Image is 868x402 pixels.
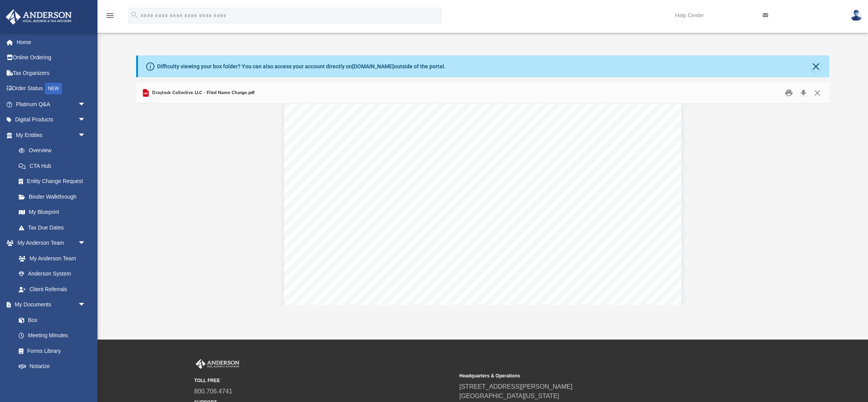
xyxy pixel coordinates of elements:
a: Online Learningarrow_drop_down [5,374,94,390]
i: menu [105,11,115,20]
a: Home [5,34,97,50]
span: arrow_drop_down [78,96,94,112]
a: My Blueprint [11,205,94,220]
span: arrow_drop_down [78,374,94,390]
a: Tax Organizers [5,65,97,81]
a: Entity Change Request [11,174,97,189]
a: 800.706.4741 [194,388,232,395]
a: menu [105,15,115,20]
a: My Anderson Teamarrow_drop_down [5,235,94,251]
a: My Anderson Team [11,251,90,266]
a: My Documentsarrow_drop_down [5,297,94,313]
a: Tax Due Dates [11,220,97,235]
button: Close [810,87,824,99]
i: search [130,11,139,19]
img: User Pic [850,10,862,21]
a: Notarize [11,359,94,374]
small: Headquarters & Operations [459,372,719,379]
div: Document Viewer [136,103,829,305]
div: File preview [136,103,829,305]
a: Platinum Q&Aarrow_drop_down [5,96,97,112]
span: arrow_drop_down [78,112,94,128]
div: NEW [45,83,62,94]
a: Overview [11,143,97,158]
div: Preview [136,83,829,305]
a: Meeting Minutes [11,328,94,343]
a: [GEOGRAPHIC_DATA][US_STATE] [459,393,559,399]
img: Anderson Advisors Platinum Portal [194,359,241,369]
a: [DOMAIN_NAME] [352,63,394,69]
div: Difficulty viewing your box folder? You can also access your account directly on outside of the p... [157,62,446,71]
button: Print [781,87,797,99]
small: TOLL FREE [194,377,454,384]
a: Digital Productsarrow_drop_down [5,112,97,128]
button: Close [810,61,821,72]
span: Draylock Collective LLC - Filed Name Change.pdf [151,89,255,96]
a: Binder Walkthrough [11,189,97,205]
a: My Entitiesarrow_drop_down [5,127,97,143]
a: Online Ordering [5,50,97,66]
span: arrow_drop_down [78,127,94,143]
a: Order StatusNEW [5,81,97,97]
button: Download [796,87,810,99]
a: Box [11,312,90,328]
a: Client Referrals [11,281,94,297]
img: Anderson Advisors Platinum Portal [4,9,74,25]
a: Forms Library [11,343,90,359]
span: arrow_drop_down [78,297,94,313]
a: [STREET_ADDRESS][PERSON_NAME] [459,383,572,390]
a: CTA Hub [11,158,97,174]
a: Anderson System [11,266,94,282]
span: arrow_drop_down [78,235,94,251]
